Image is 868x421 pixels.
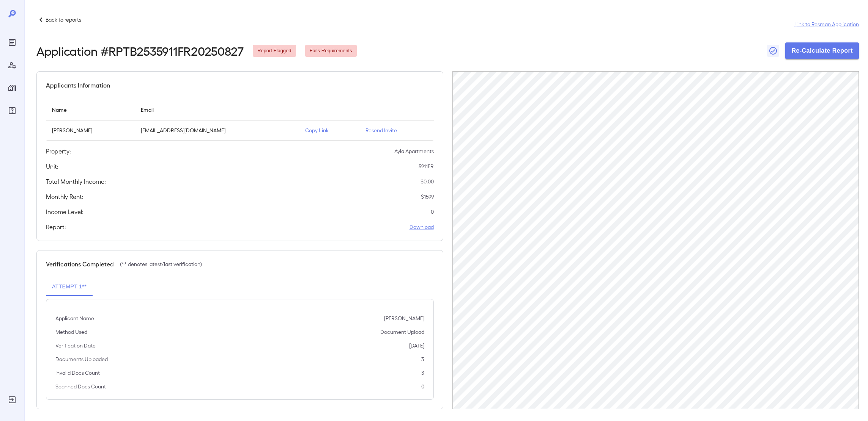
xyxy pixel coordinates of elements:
a: Link to Resman Application [794,20,859,28]
p: Documents Uploaded [55,355,108,363]
h2: Application # RPTB2535911FR20250827 [36,44,244,58]
h5: Total Monthly Income: [46,177,106,186]
th: Email [135,99,299,121]
p: Back to reports [46,16,81,23]
p: 0 [431,208,434,216]
p: 5911FR [419,163,434,170]
h5: Report: [46,222,66,232]
p: Document Upload [380,328,424,336]
p: Scanned Docs Count [55,383,106,390]
p: $ 0.00 [421,178,434,185]
h5: Applicants Information [46,81,110,90]
p: Applicant Name [55,315,94,322]
button: Re-Calculate Report [785,42,859,59]
span: Fails Requirements [305,47,357,55]
button: Attempt 1** [46,278,93,296]
div: Manage Properties [6,82,18,94]
div: Manage Users [6,59,18,71]
div: Reports [6,36,18,49]
h5: Property: [46,147,71,156]
p: [PERSON_NAME] [384,315,424,322]
span: Report Flagged [253,47,296,55]
p: Invalid Docs Count [55,369,100,377]
div: Log Out [6,394,18,406]
p: (** denotes latest/last verification) [120,260,202,268]
th: Name [46,99,135,121]
p: $ 1599 [421,193,434,200]
table: simple table [46,99,434,141]
p: Resend Invite [365,127,427,134]
a: Download [410,223,434,231]
p: Ayla Apartments [394,147,434,155]
p: [EMAIL_ADDRESS][DOMAIN_NAME] [141,127,293,134]
h5: Unit: [46,162,58,171]
p: 3 [421,369,424,377]
p: [PERSON_NAME] [52,127,129,134]
h5: Verifications Completed [46,260,114,269]
div: FAQ [6,105,18,117]
p: Copy Link [305,127,354,134]
p: Verification Date [55,342,96,349]
p: Method Used [55,328,87,336]
p: 3 [421,355,424,363]
p: [DATE] [409,342,424,349]
button: Close Report [767,45,779,57]
h5: Income Level: [46,207,83,216]
h5: Monthly Rent: [46,192,83,201]
p: 0 [421,383,424,390]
